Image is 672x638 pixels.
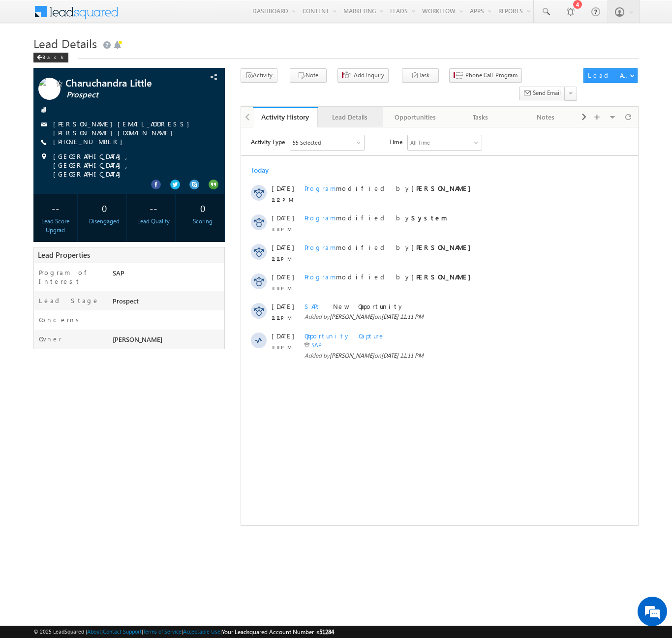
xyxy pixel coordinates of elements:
[89,224,133,232] span: [PERSON_NAME]
[241,68,277,83] button: Activity
[319,628,334,636] span: 51284
[39,334,62,343] label: Owner
[52,11,80,20] div: 55 Selected
[134,217,173,226] div: Lead Quality
[10,7,44,22] span: Activity Type
[170,57,235,65] strong: [PERSON_NAME]
[183,628,220,635] a: Acceptable Use
[402,68,439,83] button: Task
[337,68,389,83] button: Add Inquiry
[63,145,95,153] span: Program
[63,145,235,154] span: modified by
[89,185,133,193] span: [PERSON_NAME]
[170,145,235,153] strong: [PERSON_NAME]
[31,127,60,136] span: 11:11 PM
[170,86,206,94] strong: System
[10,38,42,47] div: Today
[31,175,53,183] span: [DATE]
[253,107,318,127] a: Activity History
[85,199,124,217] div: 0
[588,71,630,80] div: Lead Actions
[222,628,334,636] span: Your Leadsquared Account Number is
[448,107,513,127] a: Tasks
[31,57,53,65] span: [DATE]
[33,627,334,637] span: © 2025 LeadSquared | | | | |
[31,215,60,224] span: 11:11 PM
[33,35,97,51] span: Lead Details
[456,111,504,123] div: Tasks
[63,116,235,124] span: modified by
[260,112,310,122] div: Activity History
[170,116,235,124] strong: [PERSON_NAME]
[519,87,565,101] button: Send Email
[110,296,224,310] div: Prospect
[383,107,448,127] a: Opportunities
[110,268,224,282] div: SAP
[65,78,183,88] span: Charuchandra Little
[183,199,222,217] div: 0
[103,628,142,635] a: Contact Support
[31,68,60,77] span: 11:12 PM
[31,156,60,165] span: 11:11 PM
[63,86,95,94] span: Program
[33,52,73,61] a: Back
[183,217,222,226] div: Scoring
[533,89,561,97] span: Send Email
[63,57,95,65] span: Program
[318,107,383,127] a: Lead Details
[87,628,101,635] a: About
[63,224,354,233] span: Added by on
[38,250,90,260] span: Lead Properties
[70,214,81,221] a: SAP
[66,90,184,100] span: Prospect
[31,204,53,213] span: [DATE]
[53,137,127,147] span: [PHONE_NUMBER]
[290,68,327,83] button: Note
[354,71,384,80] span: Add Inquiry
[148,7,161,22] span: Time
[39,296,99,305] label: Lead Stage
[63,204,144,213] span: Opportunity Capture
[465,71,518,80] span: Phone Call_Program
[583,68,638,83] button: Lead Actions
[92,175,163,183] span: New Opportunity
[134,199,173,217] div: --
[53,120,194,137] a: [PERSON_NAME][EMAIL_ADDRESS][PERSON_NAME][DOMAIN_NAME]
[513,107,578,127] a: Notes
[140,185,183,193] span: [DATE] 11:11 PM
[143,628,182,635] a: Terms of Service
[521,111,569,123] div: Notes
[31,145,53,154] span: [DATE]
[31,97,60,106] span: 11:11 PM
[140,224,183,232] span: [DATE] 11:11 PM
[33,53,68,62] div: Back
[39,268,103,286] label: Program of Interest
[53,152,207,179] span: [GEOGRAPHIC_DATA], [GEOGRAPHIC_DATA], [GEOGRAPHIC_DATA]
[326,111,374,123] div: Lead Details
[63,57,235,65] span: modified by
[63,116,95,124] span: Program
[63,86,206,95] span: modified by
[36,199,75,217] div: --
[39,315,83,324] label: Concerns
[391,111,439,123] div: Opportunities
[85,217,124,226] div: Disengaged
[63,175,84,183] span: SAP
[169,11,189,20] div: All Time
[63,185,354,194] span: Added by on
[38,78,61,103] img: Profile photo
[36,217,75,235] div: Lead Score Upgrad
[31,186,60,195] span: 11:11 PM
[449,68,522,83] button: Phone Call_Program
[49,8,123,23] div: Sales Activity,Program,Email Bounced,Email Link Clicked,Email Marked Spam & 50 more..
[31,116,53,124] span: [DATE]
[31,86,53,95] span: [DATE]
[113,335,162,343] span: [PERSON_NAME]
